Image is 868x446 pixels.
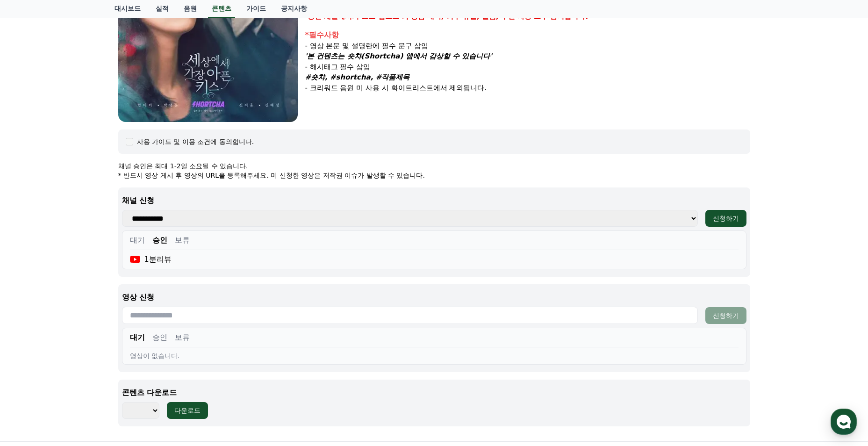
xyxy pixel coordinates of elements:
[713,214,739,223] div: 신청하기
[152,235,167,246] button: 승인
[122,387,746,398] p: 콘텐츠 다운로드
[174,406,201,415] div: 다운로드
[86,311,97,318] span: 대화
[62,296,121,320] a: 대화
[130,332,145,343] button: 대기
[130,254,172,265] div: 1분리뷰
[122,292,746,303] p: 영상 신청
[152,332,167,343] button: 승인
[175,332,190,343] button: 보류
[305,29,750,41] div: *필수사항
[167,402,208,419] button: 다운로드
[137,137,254,146] div: 사용 가이드 및 이용 조건에 동의합니다.
[130,351,739,360] div: 영상이 없습니다.
[175,235,190,246] button: 보류
[305,83,750,94] p: - 크리워드 음원 미 사용 시 화이트리스트에서 제외됩니다.
[3,296,62,320] a: 홈
[130,235,145,246] button: 대기
[705,210,746,227] button: 신청하기
[144,310,156,318] span: 설정
[122,195,746,206] p: 채널 신청
[305,52,492,60] em: '본 컨텐츠는 숏챠(Shortcha) 앱에서 감상할 수 있습니다'
[29,310,35,318] span: 홈
[305,41,750,51] p: - 영상 본문 및 설명란에 필수 문구 삽입
[118,171,750,180] p: * 반드시 영상 게시 후 영상의 URL을 등록해주세요. 미 신청한 영상은 저작권 이슈가 발생할 수 있습니다.
[118,161,750,171] p: 채널 승인은 최대 1-2일 소요될 수 있습니다.
[121,296,179,320] a: 설정
[305,62,750,72] p: - 해시태그 필수 삽입
[305,73,410,81] em: #숏챠, #shortcha, #작품제목
[705,307,746,324] button: 신청하기
[713,311,739,320] div: 신청하기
